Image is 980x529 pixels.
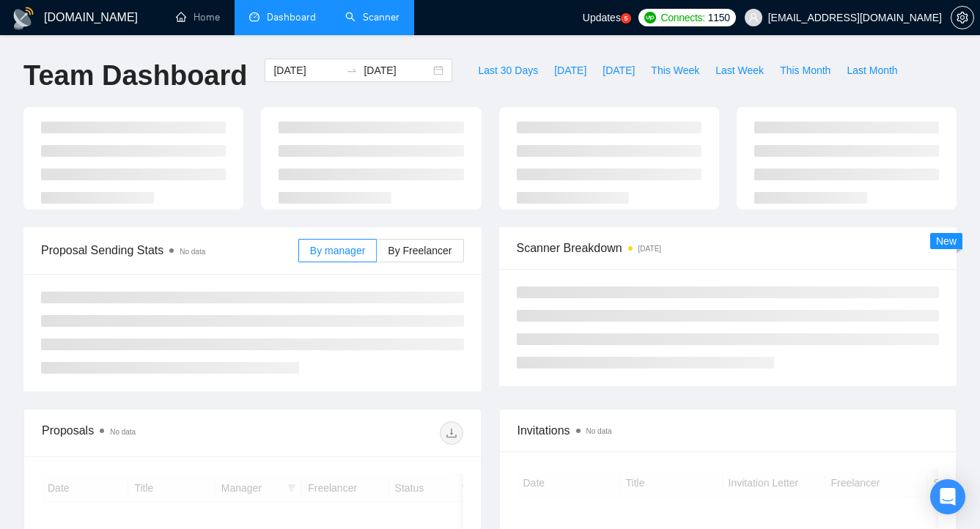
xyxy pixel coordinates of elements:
button: Last Week [707,59,772,82]
button: [DATE] [546,59,594,82]
span: swap-right [346,64,358,76]
span: Scanner Breakdown [517,239,940,257]
button: [DATE] [594,59,643,82]
span: [DATE] [554,62,586,78]
a: homeHome [176,11,220,23]
span: Proposal Sending Stats [41,241,298,259]
span: No data [180,248,205,256]
span: [DATE] [603,62,635,78]
button: This Month [772,59,839,82]
img: upwork-logo.png [644,12,656,23]
span: By Freelancer [388,245,452,256]
span: New [936,235,957,247]
span: Invitations [517,421,939,440]
span: 1150 [708,10,730,26]
span: dashboard [249,12,259,22]
span: Dashboard [267,11,316,23]
input: Start date [273,62,340,78]
img: logo [12,7,35,30]
time: [DATE] [638,245,661,253]
span: setting [951,12,973,23]
button: This Week [643,59,707,82]
button: Last Month [839,59,905,82]
div: Open Intercom Messenger [930,479,965,514]
a: setting [951,12,974,23]
button: setting [951,6,974,29]
span: user [748,12,759,23]
span: No data [586,427,612,435]
span: Last Week [715,62,764,78]
input: End date [364,62,430,78]
text: 5 [625,15,628,22]
span: By manager [310,245,365,256]
span: Last Month [847,62,897,78]
a: 5 [621,13,631,23]
span: This Week [651,62,699,78]
div: Proposals [42,421,252,445]
span: to [346,64,358,76]
h1: Team Dashboard [23,59,247,93]
button: Last 30 Days [470,59,546,82]
span: No data [110,428,136,436]
a: searchScanner [345,11,399,23]
span: This Month [780,62,830,78]
span: Last 30 Days [478,62,538,78]
span: Updates [583,12,621,23]
span: Connects: [660,10,704,26]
